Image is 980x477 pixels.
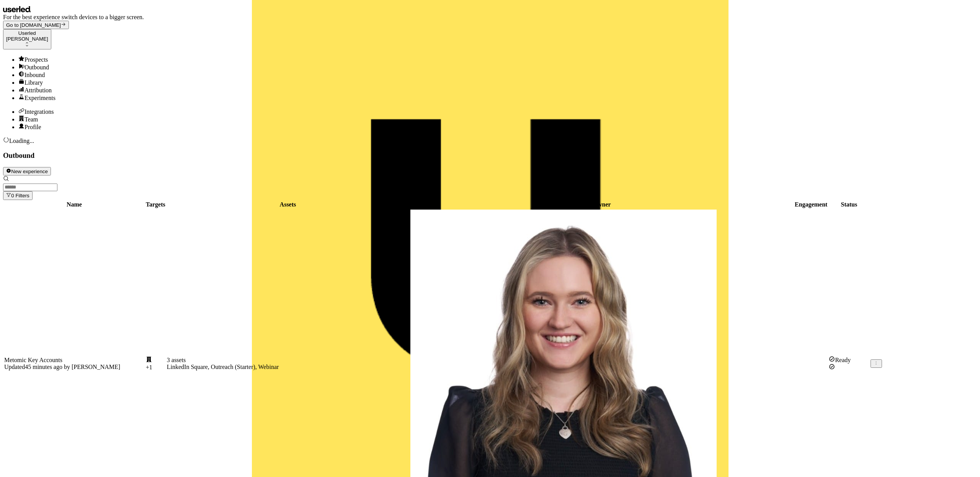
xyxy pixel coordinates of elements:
div: Profile [18,123,977,131]
div: Outbound [18,63,977,71]
div: Prospects [18,56,977,63]
div: Attribution [18,86,977,94]
div: side nav menu [3,29,977,130]
button: Userled[PERSON_NAME] [3,29,51,49]
a: Go to attribution [18,86,977,94]
a: Go to team [18,115,977,123]
a: Go to Inbound [18,71,977,79]
a: Go to profile [18,123,977,131]
a: Go to templates [18,79,977,86]
div: Integrations [18,108,977,115]
div: Library [18,79,977,86]
div: Experiments [18,94,977,102]
div: Team [18,115,977,123]
a: Go to outbound experience [18,63,977,71]
a: Go to experiments [18,94,977,102]
a: Go to integrations [18,108,977,115]
a: Go to prospects [18,56,977,63]
nav: Main [3,29,977,130]
div: Inbound [18,71,977,79]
